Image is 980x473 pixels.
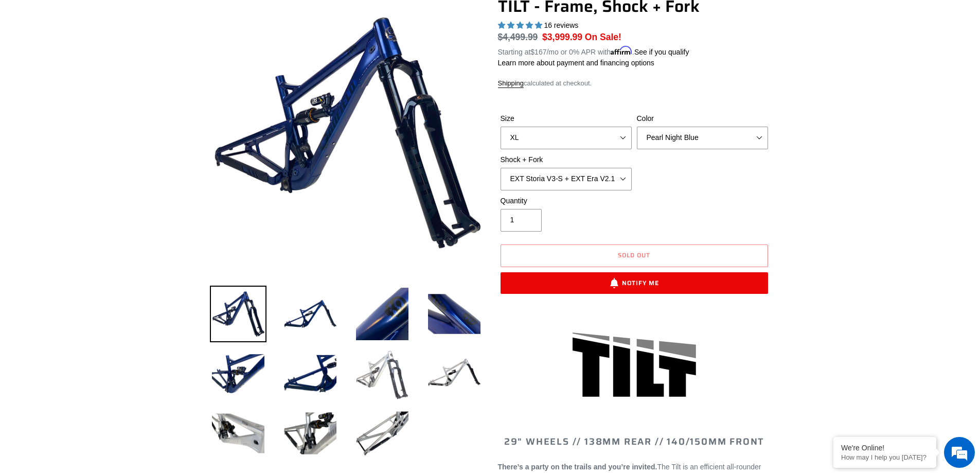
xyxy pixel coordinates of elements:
[498,21,544,29] span: 5.00 stars
[282,345,338,402] img: Load image into Gallery viewer, TILT - Frame, Shock + Fork
[282,405,338,462] img: Load image into Gallery viewer, TILT - Frame, Shock + Fork
[282,286,338,342] img: Load image into Gallery viewer, TILT - Frame, Shock + Fork
[354,345,411,402] img: Load image into Gallery viewer, TILT - Frame, Shock + Fork
[501,244,768,267] button: Sold out
[841,444,929,452] div: We're Online!
[501,113,632,124] label: Size
[611,46,632,55] span: Affirm
[210,286,266,342] img: Load image into Gallery viewer, TILT - Frame, Shock + Fork
[504,434,764,449] span: 29" WHEELS // 138mm REAR // 140/150mm FRONT
[498,44,689,58] p: Starting at /mo or 0% APR with .
[498,32,538,42] s: $4,499.99
[544,21,578,29] span: 16 reviews
[634,48,689,56] a: See if you qualify - Learn more about Affirm Financing (opens in modal)
[618,250,650,260] span: Sold out
[637,113,768,124] label: Color
[542,32,582,42] span: $3,999.99
[426,345,483,402] img: Load image into Gallery viewer, TILT - Frame, Shock + Fork
[210,345,266,402] img: Load image into Gallery viewer, TILT - Frame, Shock + Fork
[426,286,483,342] img: Load image into Gallery viewer, TILT - Frame, Shock + Fork
[210,405,266,462] img: Load image into Gallery viewer, TILT - Frame, Shock + Fork
[530,48,546,56] span: $167
[354,286,411,342] img: Load image into Gallery viewer, TILT - Frame, Shock + Fork
[501,272,768,294] button: Notify Me
[841,453,929,461] p: How may I help you today?
[498,463,657,471] b: There’s a party on the trails and you’re invited.
[498,59,654,67] a: Learn more about payment and financing options
[354,405,411,462] img: Load image into Gallery viewer, TILT - Frame, Shock + Fork
[585,30,621,44] span: On Sale!
[501,154,632,165] label: Shock + Fork
[498,79,524,88] a: Shipping
[498,78,771,89] div: calculated at checkout.
[501,196,632,206] label: Quantity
